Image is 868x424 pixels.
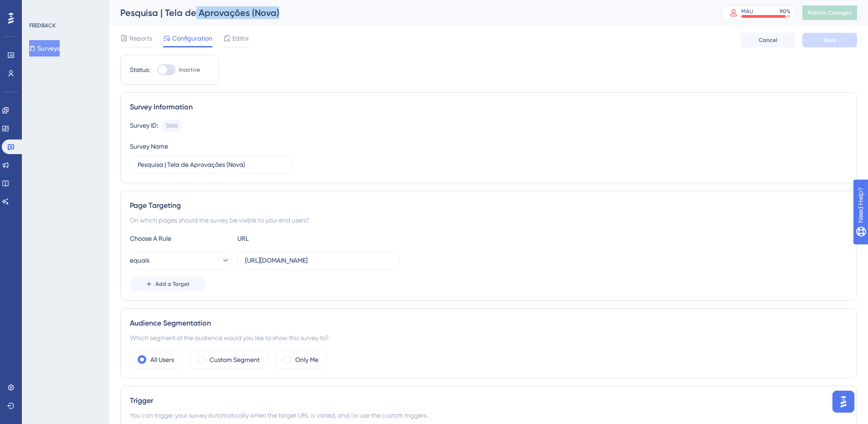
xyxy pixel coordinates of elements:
span: Cancel [759,36,777,44]
span: Need Help? [21,2,57,13]
input: yourwebsite.com/path [245,255,392,265]
button: equals [130,251,230,269]
label: All Users [150,354,174,365]
input: Type your Survey name [138,160,284,170]
div: Status: [130,64,150,75]
div: Survey ID: [130,120,158,132]
div: URL [237,233,338,244]
div: Choose A Rule [130,233,230,244]
div: On which pages should the survey be visible to your end users? [130,215,847,226]
button: Surveys [29,40,60,57]
label: Custom Segment [210,354,260,365]
button: Publish Changes [802,5,857,20]
span: Save [823,36,836,44]
span: Inactive [179,66,200,73]
span: equals [130,255,149,266]
div: You can trigger your survey automatically when the target URL is visited, and/or use the custom t... [130,410,847,421]
div: Survey Name [130,141,168,152]
span: Publish Changes [808,9,852,16]
label: Only Me [295,354,318,365]
div: Pesquisa | Tela de Aprovações (Nova) [120,6,699,19]
div: Which segment of the audience would you like to show this survey to? [130,332,847,343]
span: Add a Target [155,280,190,288]
div: MAU [741,8,753,15]
div: FEEDBACK [29,22,56,29]
div: Page Targeting [130,200,847,211]
iframe: UserGuiding AI Assistant Launcher [830,388,857,415]
div: 5888 [166,122,178,129]
button: Add a Target [130,277,205,291]
button: Cancel [740,33,795,47]
span: Reports [129,33,152,44]
div: Trigger [130,395,847,406]
span: Configuration [172,33,212,44]
span: Editor [232,33,249,44]
div: 90 % [780,8,791,15]
div: Audience Segmentation [130,318,847,329]
div: Survey Information [130,102,847,113]
button: Save [802,33,857,47]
